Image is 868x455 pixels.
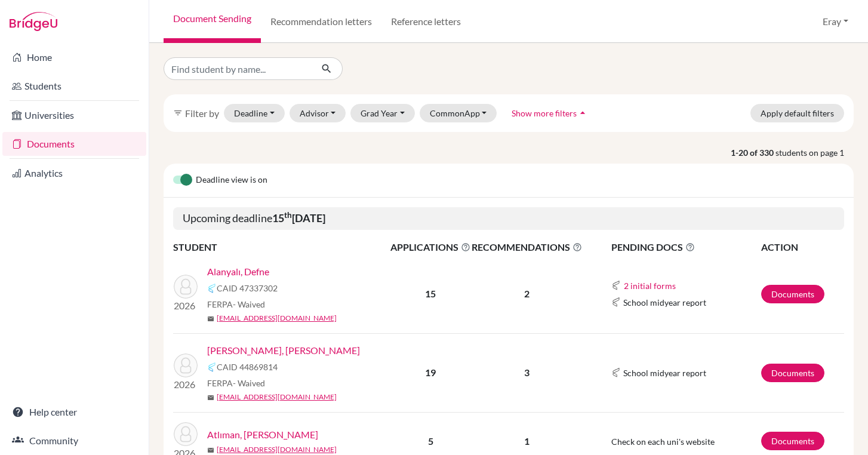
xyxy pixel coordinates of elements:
b: 5 [428,435,433,447]
p: 1 [472,434,582,448]
span: Filter by [185,107,219,119]
button: 2 initial forms [623,279,676,293]
span: FERPA [207,298,265,310]
a: Alanyalı, Defne [207,265,269,279]
img: Common App logo [611,281,621,290]
p: 2026 [174,299,198,313]
b: 15 [425,288,436,299]
span: CAID 44869814 [217,361,278,373]
img: Bridge-U [10,12,57,31]
th: STUDENT [173,239,390,255]
a: Universities [2,103,146,127]
a: Documents [761,364,824,382]
b: 19 [425,367,436,378]
h5: Upcoming deadline [173,207,844,230]
span: School midyear report [623,296,706,309]
i: filter_list [173,108,183,118]
a: Analytics [2,161,146,185]
button: CommonApp [420,104,497,122]
a: Help center [2,400,146,424]
img: Alanyalı, Defne [174,275,198,299]
p: 2 [472,287,582,301]
a: Students [2,74,146,98]
img: Common App logo [611,368,621,377]
span: mail [207,447,214,454]
sup: th [284,210,292,220]
a: Documents [761,432,824,450]
b: 15 [DATE] [272,211,325,225]
i: arrow_drop_up [577,107,589,119]
span: Show more filters [512,108,577,118]
span: APPLICATIONS [390,240,470,254]
a: [EMAIL_ADDRESS][DOMAIN_NAME] [217,392,337,402]
th: ACTION [761,239,844,255]
a: Community [2,429,146,453]
span: RECOMMENDATIONS [472,240,582,254]
span: students on page 1 [775,146,854,159]
button: Advisor [290,104,346,122]
span: School midyear report [623,367,706,379]
a: [EMAIL_ADDRESS][DOMAIN_NAME] [217,313,337,324]
span: CAID 47337302 [217,282,278,294]
span: Deadline view is on [196,173,267,187]
p: 3 [472,365,582,380]
img: Common App logo [207,284,217,293]
p: 2026 [174,377,198,392]
input: Find student by name... [164,57,312,80]
img: Common App logo [611,297,621,307]
span: - Waived [233,378,265,388]
a: Atlıman, [PERSON_NAME] [207,428,318,442]
span: FERPA [207,377,265,389]
button: Deadline [224,104,285,122]
img: Common App logo [207,362,217,372]
span: mail [207,315,214,322]
a: Documents [2,132,146,156]
button: Apply default filters [750,104,844,122]
strong: 1-20 of 330 [731,146,775,159]
img: Atlıman, Berk [174,422,198,446]
a: Home [2,45,146,69]
span: PENDING DOCS [611,240,760,254]
a: Documents [761,285,824,303]
a: [PERSON_NAME], [PERSON_NAME] [207,343,360,358]
img: Alpman, Kaan Alp [174,353,198,377]
button: Eray [817,10,854,33]
span: Check on each uni's website [611,436,715,447]
span: mail [207,394,214,401]
button: Grad Year [350,104,415,122]
button: Show more filtersarrow_drop_up [501,104,599,122]
a: [EMAIL_ADDRESS][DOMAIN_NAME] [217,444,337,455]
span: - Waived [233,299,265,309]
